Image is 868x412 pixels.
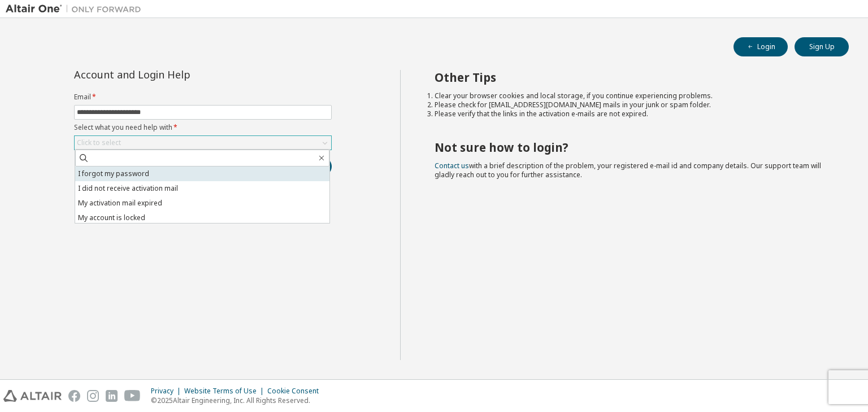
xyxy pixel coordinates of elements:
[74,123,332,132] label: Select what you need help with
[267,387,325,396] div: Cookie Consent
[435,161,469,170] a: Contact us
[435,100,829,109] li: Please check for [EMAIL_ADDRESS][DOMAIN_NAME] mails in your junk or spam folder.
[435,70,829,85] h2: Other Tips
[734,37,788,56] button: Login
[68,390,80,402] img: facebook.svg
[75,166,329,181] li: I forgot my password
[151,387,184,396] div: Privacy
[77,138,121,147] div: Click to select
[6,3,147,15] img: Altair One
[435,91,829,100] li: Clear your browser cookies and local storage, if you continue experiencing problems.
[75,136,331,150] div: Click to select
[184,387,267,396] div: Website Terms of Use
[435,140,829,155] h2: Not sure how to login?
[124,390,141,402] img: youtube.svg
[435,161,821,179] span: with a brief description of the problem, your registered e-mail id and company details. Our suppo...
[795,37,849,56] button: Sign Up
[106,390,118,402] img: linkedin.svg
[74,70,280,79] div: Account and Login Help
[435,109,829,119] li: Please verify that the links in the activation e-mails are not expired.
[151,396,325,405] p: © 2025 Altair Engineering, Inc. All Rights Reserved.
[3,390,62,402] img: altair_logo.svg
[87,390,99,402] img: instagram.svg
[74,93,332,102] label: Email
